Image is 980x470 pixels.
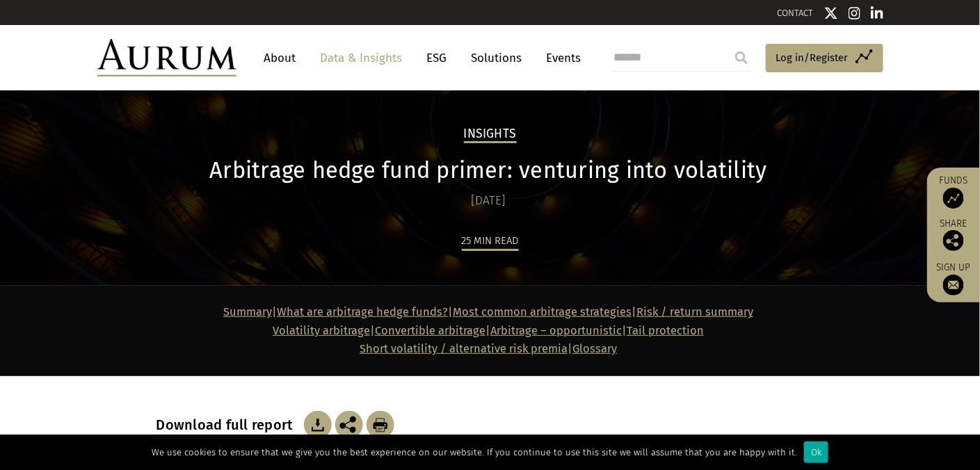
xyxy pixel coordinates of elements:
[934,261,973,295] a: Sign up
[849,6,861,20] img: Instagram icon
[636,305,753,318] a: Risk / return summary
[490,324,622,337] a: Arbitrage – opportunistic
[572,342,617,355] a: Glossary
[453,305,632,318] a: Most common arbitrage strategies
[627,324,704,337] a: Tail protection
[223,305,272,318] a: Summary
[934,219,973,251] div: Share
[273,324,370,337] a: Volatility arbitrage
[766,44,883,73] a: Log in/Register
[934,175,973,209] a: Funds
[273,324,627,337] strong: | | |
[223,305,636,318] strong: | | |
[360,342,568,355] a: Short volatility / alternative risk premia
[367,411,394,439] img: Download Article
[943,188,964,209] img: Access Funds
[804,441,828,463] div: Ok
[314,45,410,71] a: Data & Insights
[257,45,303,71] a: About
[156,191,821,211] div: [DATE]
[540,45,581,71] a: Events
[360,342,617,355] span: |
[156,416,300,433] h3: Download full report
[156,157,821,184] h1: Arbitrage hedge fund primer: venturing into volatility
[375,324,485,337] a: Convertible arbitrage
[778,8,814,18] a: CONTACT
[420,45,454,71] a: ESG
[277,305,448,318] a: What are arbitrage hedge funds?
[464,127,517,143] h2: Insights
[824,6,838,20] img: Twitter icon
[728,44,755,72] input: Submit
[943,230,964,251] img: Share this post
[335,411,363,439] img: Share this post
[462,232,519,251] div: 25 min read
[943,275,964,295] img: Sign up to our newsletter
[871,6,883,20] img: Linkedin icon
[465,45,529,71] a: Solutions
[304,411,332,439] img: Download Article
[97,39,236,76] img: Aurum
[776,49,849,66] span: Log in/Register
